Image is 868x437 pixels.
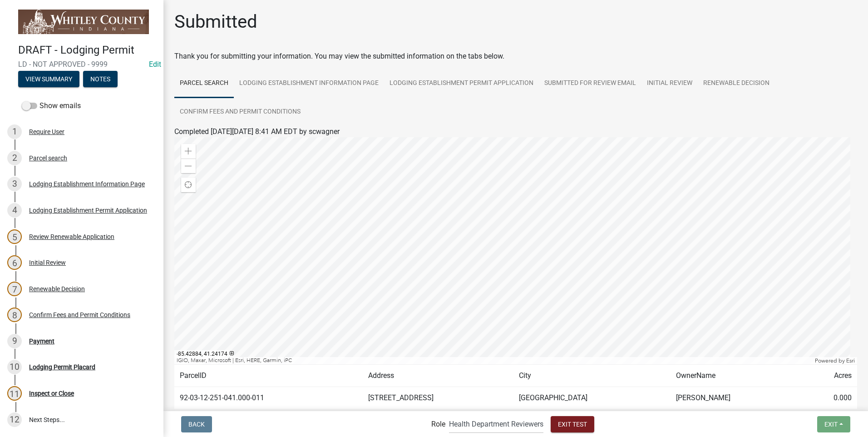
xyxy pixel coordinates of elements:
[7,386,22,401] div: 11
[181,178,196,192] div: Find my location
[7,255,22,270] div: 6
[174,69,234,98] a: Parcel search
[7,412,22,427] div: 12
[7,360,22,374] div: 10
[7,124,22,139] div: 1
[7,151,22,165] div: 2
[698,69,775,98] a: Renewable Decision
[149,60,161,69] wm-modal-confirm: Edit Application Number
[539,69,641,98] a: Submitted for Review Email
[558,420,587,427] span: Exit Test
[29,286,85,292] div: Renewable Decision
[29,338,54,344] div: Payment
[817,416,850,432] button: Exit
[181,416,212,432] button: Back
[18,76,79,84] wm-modal-confirm: Summary
[431,421,445,428] label: Role
[7,229,22,244] div: 5
[18,71,79,87] button: View Summary
[29,207,147,214] div: Lodging Establishment Permit Application
[363,365,513,387] td: Address
[824,420,838,427] span: Exit
[174,51,857,62] div: Thank you for submitting your information. You may view the submitted information on the tabs below.
[29,259,66,266] div: Initial Review
[188,420,205,427] span: Back
[83,71,118,87] button: Notes
[513,387,671,409] td: [GEOGRAPHIC_DATA]
[83,76,118,84] wm-modal-confirm: Notes
[174,11,257,33] h1: Submitted
[29,233,114,240] div: Review Renewable Application
[174,387,363,409] td: 92-03-12-251-041.000-011
[800,387,858,409] td: 0.000
[18,60,145,69] span: LD - NOT APPROVED - 9999
[29,155,67,161] div: Parcel search
[846,358,855,364] a: Esri
[800,365,858,387] td: Acres
[7,334,22,348] div: 9
[174,98,306,127] a: Confirm Fees and Permit Conditions
[813,357,857,364] div: Powered by
[7,282,22,296] div: 7
[22,100,81,111] label: Show emails
[181,159,196,173] div: Zoom out
[29,390,74,397] div: Inspect or Close
[181,144,196,159] div: Zoom in
[7,203,22,218] div: 4
[7,308,22,322] div: 8
[174,357,813,364] div: IGIO, Maxar, Microsoft | Esri, HERE, Garmin, iPC
[174,127,340,136] span: Completed [DATE][DATE] 8:41 AM EDT by scwagner
[363,387,513,409] td: [STREET_ADDRESS]
[513,365,671,387] td: City
[29,312,130,318] div: Confirm Fees and Permit Conditions
[18,44,156,57] h4: DRAFT - Lodging Permit
[384,69,539,98] a: Lodging Establishment Permit Application
[641,69,698,98] a: Initial Review
[671,365,800,387] td: OwnerName
[7,177,22,191] div: 3
[149,60,161,69] a: Edit
[671,387,800,409] td: [PERSON_NAME]
[551,416,594,432] button: Exit Test
[29,129,64,135] div: Require User
[234,69,384,98] a: Lodging Establishment Information Page
[174,365,363,387] td: ParcelID
[29,181,145,187] div: Lodging Establishment Information Page
[18,10,149,34] img: Whitley County, Indiana
[29,364,95,370] div: Lodging Permit Placard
